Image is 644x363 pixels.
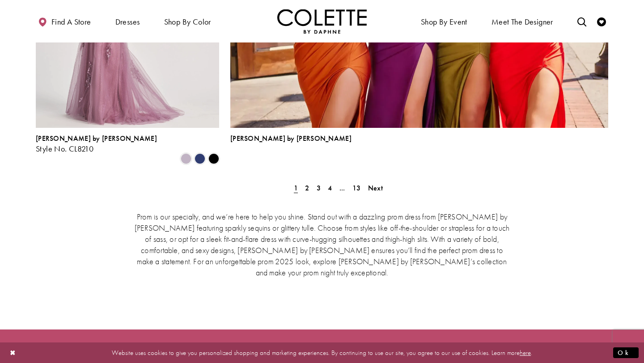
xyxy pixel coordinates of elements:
span: Current Page [291,181,301,194]
div: Colette by Daphne Style No. CL8210 [36,135,157,153]
a: Meet the designer [489,9,555,34]
button: Submit Dialog [613,347,639,358]
span: Meet the designer [491,17,553,26]
span: Dresses [113,9,142,34]
p: Website uses cookies to give you personalized shopping and marketing experiences. By continuing t... [64,346,580,359]
a: Page 4 [325,181,335,194]
span: Find a store [51,17,91,26]
button: Close Dialog [5,345,21,360]
span: Style No. CL8210 [36,144,93,154]
a: Page 13 [350,181,364,194]
i: Heather [181,153,191,164]
a: Next Page [365,181,386,194]
span: [PERSON_NAME] by [PERSON_NAME] [230,134,352,143]
span: Shop by color [162,9,213,34]
p: Prom is our specialty, and we’re here to help you shine. Stand out with a dazzling prom dress fro... [132,211,512,278]
img: Colette by Daphne [277,9,367,34]
span: 13 [352,183,361,193]
span: Shop by color [164,17,211,26]
a: Page 2 [302,181,312,194]
a: ... [337,181,348,194]
span: Next [368,183,383,193]
span: 2 [305,183,309,193]
span: 4 [328,183,332,193]
span: ... [339,183,345,193]
span: Shop By Event [421,17,467,26]
span: Shop By Event [419,9,470,34]
i: Navy Blue [195,153,205,164]
a: Toggle search [575,9,589,34]
a: Page 3 [314,181,323,194]
span: [PERSON_NAME] by [PERSON_NAME] [36,134,157,143]
span: 3 [317,183,321,193]
span: Dresses [115,17,140,26]
a: Visit Home Page [277,9,367,34]
a: Check Wishlist [595,9,608,34]
a: Find a store [36,9,93,34]
span: 1 [294,183,298,193]
i: Black [208,153,219,164]
a: here [520,348,531,357]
